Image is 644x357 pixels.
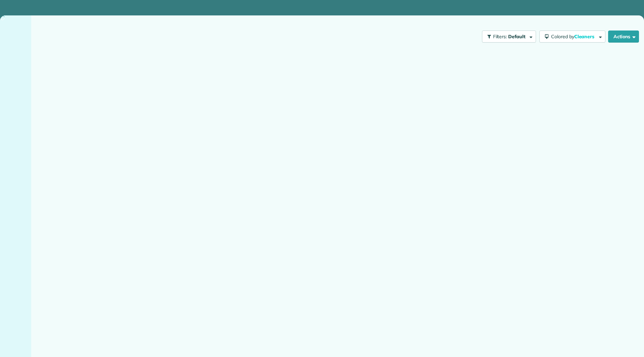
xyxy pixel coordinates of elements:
a: Filters: Default [479,31,536,43]
button: Actions [608,31,639,43]
span: Filters: [493,34,507,40]
button: Filters: Default [482,31,536,43]
span: Colored by [551,34,597,40]
span: Default [508,34,526,40]
button: Colored byCleaners [539,31,605,43]
span: Cleaners [574,34,596,40]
